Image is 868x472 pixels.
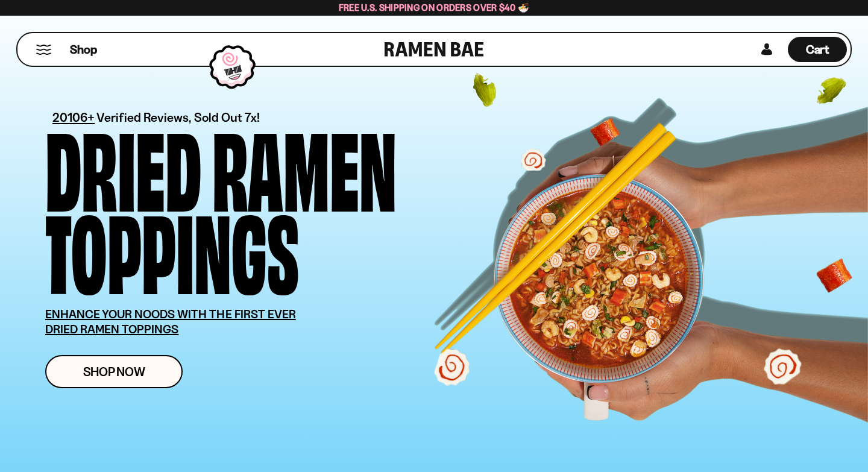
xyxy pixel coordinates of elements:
[45,206,299,289] div: Toppings
[45,355,183,388] a: Shop Now
[36,45,52,55] button: Mobile Menu Trigger
[212,124,397,206] div: Ramen
[806,42,829,57] span: Cart
[70,42,97,58] span: Shop
[45,307,296,336] u: ENHANCE YOUR NOODS WITH THE FIRST EVER DRIED RAMEN TOPPINGS
[83,365,145,378] span: Shop Now
[788,33,847,66] a: Cart
[45,124,201,206] div: Dried
[70,37,97,62] a: Shop
[339,2,530,13] span: Free U.S. Shipping on Orders over $40 🍜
